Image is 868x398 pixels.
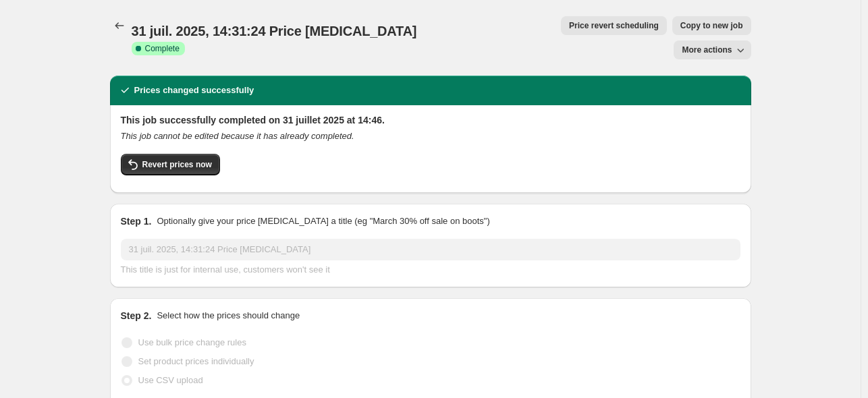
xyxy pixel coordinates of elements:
[121,215,152,228] h2: Step 1.
[145,43,180,54] span: Complete
[121,113,740,127] h2: This job successfully completed on 31 juillet 2025 at 14:46.
[121,309,152,322] h2: Step 2.
[569,20,659,31] span: Price revert scheduling
[121,264,330,275] span: This title is just for internal use, customers won't see it
[672,16,751,35] button: Copy to new job
[132,24,417,38] span: 31 juil. 2025, 14:31:24 Price [MEDICAL_DATA]
[682,45,732,55] span: More actions
[157,215,489,228] p: Optionally give your price [MEDICAL_DATA] a title (eg "March 30% off sale on boots")
[674,40,751,59] button: More actions
[561,16,667,35] button: Price revert scheduling
[138,356,254,366] span: Set product prices individually
[142,159,212,170] span: Revert prices now
[121,131,354,141] i: This job cannot be edited because it has already completed.
[110,16,129,35] button: Price change jobs
[121,239,740,260] input: 30% off holiday sale
[134,84,254,97] h2: Prices changed successfully
[121,154,220,175] button: Revert prices now
[138,337,246,347] span: Use bulk price change rules
[138,375,203,385] span: Use CSV upload
[157,309,300,322] p: Select how the prices should change
[680,20,743,31] span: Copy to new job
